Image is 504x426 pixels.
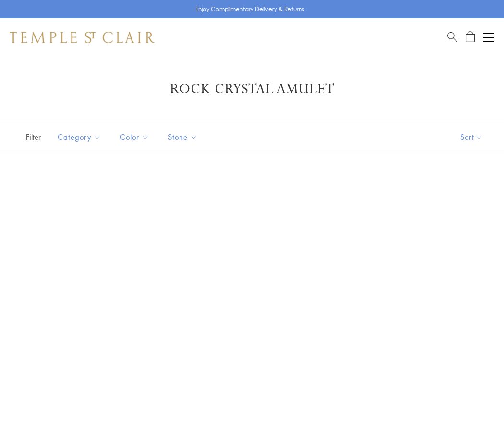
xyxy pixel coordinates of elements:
[24,81,480,98] h1: Rock Crystal Amulet
[113,126,156,148] button: Color
[53,131,108,143] span: Category
[195,4,304,14] p: Enjoy Complimentary Delivery & Returns
[161,126,204,148] button: Stone
[483,32,494,43] button: Open navigation
[10,32,155,43] img: Temple St. Clair
[163,131,204,143] span: Stone
[115,131,156,143] span: Color
[439,122,504,152] button: Show sort by
[466,31,475,43] a: Open Shopping Bag
[447,31,457,43] a: Search
[50,126,108,148] button: Category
